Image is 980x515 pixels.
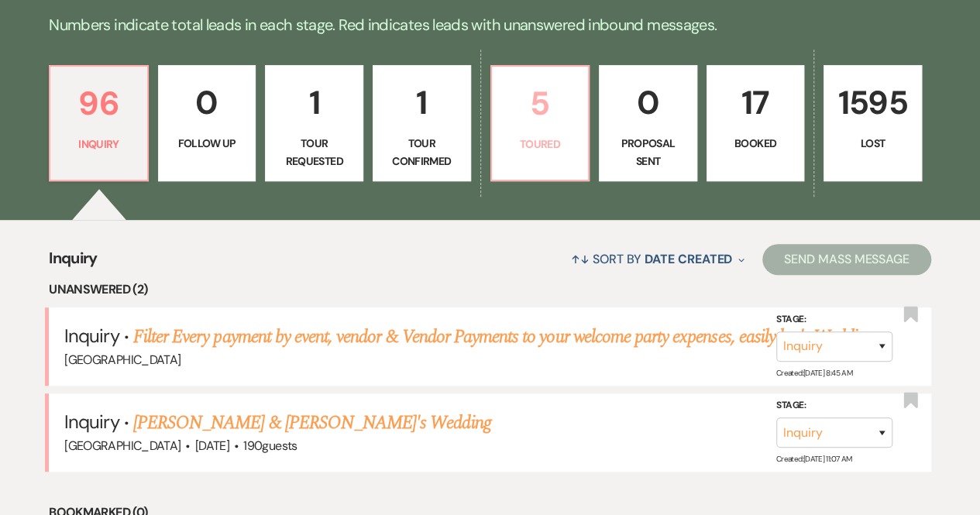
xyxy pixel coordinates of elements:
p: Tour Confirmed [383,135,461,170]
p: 0 [609,77,687,129]
span: Date Created [645,251,732,267]
button: Send Mass Message [762,244,931,275]
p: Inquiry [60,136,138,153]
span: [DATE] [195,438,229,454]
p: Proposal Sent [609,135,687,170]
p: 96 [60,77,138,129]
span: Inquiry [64,410,119,434]
p: Toured [501,136,579,153]
p: 1595 [834,77,912,129]
p: Follow Up [168,135,246,152]
p: 17 [717,77,795,129]
a: 1595Lost [824,65,922,181]
p: 1 [383,77,461,129]
p: Lost [834,135,912,152]
a: 5Toured [490,65,590,181]
a: 1Tour Requested [265,65,363,181]
p: Tour Requested [275,135,353,170]
a: 17Booked [707,65,805,181]
span: Inquiry [64,324,119,348]
label: Stage: [776,397,892,414]
span: Created: [DATE] 8:45 AM [776,368,852,378]
span: 190 guests [243,438,297,454]
a: [PERSON_NAME] & [PERSON_NAME]'s Wedding [133,409,491,437]
a: 1Tour Confirmed [373,65,471,181]
p: Booked [717,135,795,152]
li: Unanswered (2) [49,280,931,300]
span: Created: [DATE] 11:07 AM [776,454,851,464]
a: Filter Every payment by event, vendor & Vendor Payments to your welcome party expenses, easily lo... [133,323,874,351]
button: Sort By Date Created [565,239,751,280]
p: 1 [275,77,353,129]
span: Inquiry [49,246,98,280]
p: 5 [501,77,579,129]
span: ↑↓ [571,251,590,267]
a: 0Follow Up [158,65,256,181]
span: [GEOGRAPHIC_DATA] [64,438,181,454]
a: 0Proposal Sent [599,65,697,181]
label: Stage: [776,311,892,328]
span: [GEOGRAPHIC_DATA] [64,352,181,368]
a: 96Inquiry [49,65,149,181]
p: 0 [168,77,246,129]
